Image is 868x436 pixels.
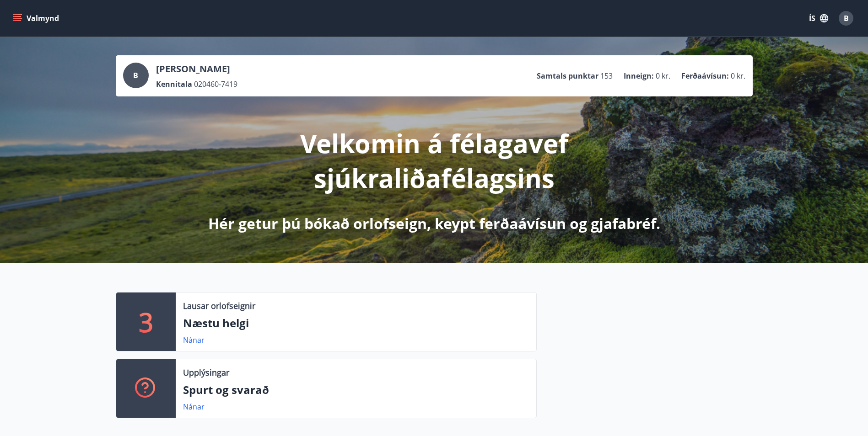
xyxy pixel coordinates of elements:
[193,126,676,195] p: Velkomin á félagavef sjúkraliðafélagsins
[844,13,849,23] span: B
[183,335,205,345] a: Nánar
[537,71,598,81] p: Samtals punktar
[183,315,529,331] p: Næstu helgi
[194,79,237,89] span: 020460-7419
[156,79,192,89] p: Kennitala
[804,10,833,27] button: ÍS
[183,382,529,398] p: Spurt og svarað
[183,402,205,412] a: Nánar
[11,10,63,27] button: menu
[624,71,654,81] p: Inneign :
[656,71,670,81] span: 0 kr.
[208,213,660,234] p: Hér getur þú bókað orlofseign, keypt ferðaávísun og gjafabréf.
[133,70,138,80] span: B
[156,63,237,75] p: [PERSON_NAME]
[183,300,255,312] p: Lausar orlofseignir
[600,71,613,81] span: 153
[835,7,857,29] button: B
[731,71,745,81] span: 0 kr.
[681,71,729,81] p: Ferðaávísun :
[183,367,229,378] p: Upplýsingar
[139,304,153,339] p: 3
